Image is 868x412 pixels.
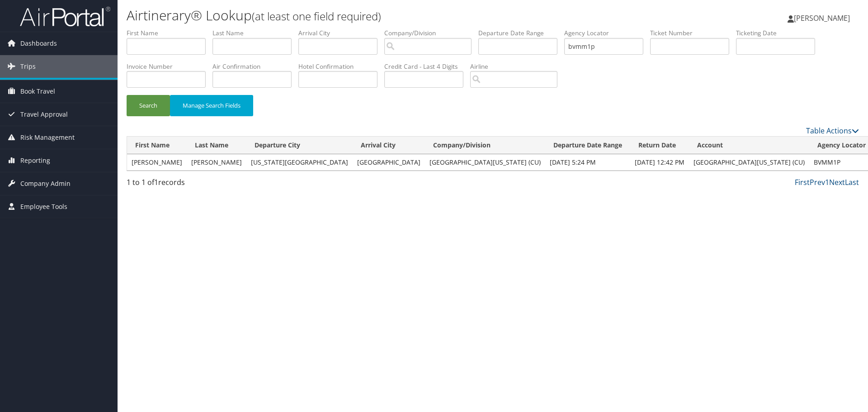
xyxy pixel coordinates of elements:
label: First Name [127,28,212,38]
td: [PERSON_NAME] [187,154,246,170]
img: airportal-logo.png [20,6,110,27]
a: [PERSON_NAME] [788,5,859,32]
label: Arrival City [298,28,384,38]
a: 1 [825,177,829,187]
th: Arrival City: activate to sort column ascending [353,137,425,154]
th: Company/Division [425,137,545,154]
a: Prev [810,177,825,187]
th: Return Date: activate to sort column ascending [630,137,689,154]
label: Credit Card - Last 4 Digits [384,62,470,71]
span: Reporting [20,149,50,172]
span: [PERSON_NAME] [794,13,850,23]
th: First Name: activate to sort column ascending [127,137,187,154]
th: Account: activate to sort column ascending [689,137,809,154]
h1: Airtinerary® Lookup [127,6,615,25]
a: Last [845,177,859,187]
a: Next [829,177,845,187]
a: First [795,177,810,187]
label: Invoice Number [127,62,212,71]
span: Risk Management [20,126,75,149]
th: Departure Date Range: activate to sort column ascending [545,137,630,154]
td: [DATE] 5:24 PM [545,154,630,170]
label: Agency Locator [564,28,650,38]
label: Air Confirmation [212,62,298,71]
span: Book Travel [20,80,55,103]
label: Last Name [212,28,298,38]
label: Airline [470,62,564,71]
td: [DATE] 12:42 PM [630,154,689,170]
label: Departure Date Range [478,28,564,38]
td: [PERSON_NAME] [127,154,187,170]
button: Search [127,95,170,116]
label: Ticket Number [650,28,736,38]
a: Table Actions [806,126,859,136]
th: Departure City: activate to sort column ascending [246,137,353,154]
span: Trips [20,55,36,78]
span: Employee Tools [20,195,67,218]
td: [GEOGRAPHIC_DATA][US_STATE] (CU) [425,154,545,170]
td: [GEOGRAPHIC_DATA][US_STATE] (CU) [689,154,809,170]
span: Dashboards [20,32,57,55]
span: Company Admin [20,172,71,195]
label: Ticketing Date [736,28,822,38]
small: (at least one field required) [252,9,381,24]
th: Last Name: activate to sort column ascending [187,137,246,154]
td: [US_STATE][GEOGRAPHIC_DATA] [246,154,353,170]
div: 1 to 1 of records [127,177,300,192]
label: Hotel Confirmation [298,62,384,71]
label: Company/Division [384,28,478,38]
td: [GEOGRAPHIC_DATA] [353,154,425,170]
button: Manage Search Fields [170,95,253,116]
span: 1 [154,177,158,187]
span: Travel Approval [20,103,68,126]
